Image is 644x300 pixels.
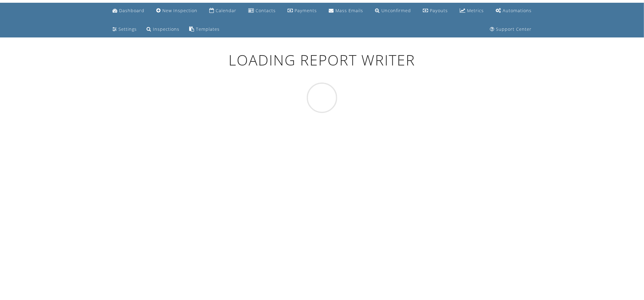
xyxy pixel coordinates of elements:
div: Payments [295,8,317,13]
div: Settings [119,26,137,32]
div: Metrics [467,8,484,13]
a: Dashboard [110,5,147,16]
a: Payments [285,5,319,16]
a: Inspections [144,24,182,35]
a: Unconfirmed [373,5,413,16]
a: Templates [187,24,222,35]
div: Mass Emails [335,8,363,13]
div: Automations [503,8,532,13]
div: Calendar [216,8,236,13]
div: Payouts [430,8,448,13]
div: Unconfirmed [381,8,411,13]
a: Calendar [207,5,239,16]
div: Inspections [153,26,179,32]
a: Contacts [246,5,278,16]
a: New Inspection [154,5,200,16]
div: Dashboard [119,8,144,13]
div: New Inspection [162,8,197,13]
a: Support Center [487,24,534,35]
a: Automations (Advanced) [493,5,534,16]
a: Mass Emails [326,5,366,16]
div: Templates [196,26,220,32]
a: Payouts [420,5,450,16]
a: Settings [110,24,139,35]
a: Metrics [457,5,486,16]
div: Support Center [496,26,532,32]
div: Contacts [256,8,276,13]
